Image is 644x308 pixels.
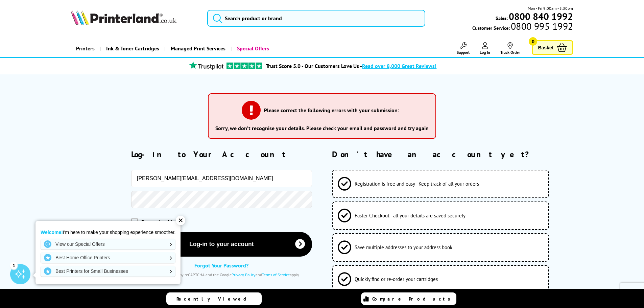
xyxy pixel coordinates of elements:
[355,276,438,282] span: Quickly find or re-order your cartridges
[538,43,553,52] span: Basket
[480,42,490,55] a: Log In
[131,232,312,257] button: Log-in to your account
[510,23,573,29] span: 0800 995 1992
[509,10,573,23] b: 0800 840 1992
[131,272,312,277] div: This site is protected by reCAPTCHA and the Google and apply.
[131,149,312,160] h2: Log-in to Your Account
[480,50,490,55] span: Log In
[332,149,573,160] h2: Don't have an account yet?
[355,244,452,251] span: Save multiple addresses to your address book
[496,15,508,21] span: Sales:
[10,262,18,269] div: 1
[164,40,231,57] a: Managed Print Services
[508,13,573,20] a: 0800 840 1992
[106,40,159,57] span: Ink & Toner Cartridges
[41,239,175,250] a: View our Special Offers
[457,50,470,55] span: Support
[355,212,466,219] span: Faster Checkout - all your details are saved securely
[472,23,573,31] span: Customer Service:
[71,40,100,57] a: Printers
[41,266,175,277] a: Best Printers for Small Businesses
[361,292,456,305] a: Compare Products
[226,63,262,69] img: trustpilot rating
[41,252,175,263] a: Best Home Office Printers
[262,272,290,277] a: Terms of Service
[41,229,175,235] p: I'm here to make your shopping experience smoother.
[372,296,454,302] span: Compare Products
[528,5,573,11] span: Mon - Fri 9:00am - 5:30pm
[532,40,573,55] a: Basket 0
[176,296,253,302] span: Recently Viewed
[166,292,262,305] a: Recently Viewed
[266,63,436,69] a: Trust Score 5.0 - Our Customers Love Us -Read over 8,000 Great Reviews!
[41,230,63,235] strong: Welcome!
[215,125,429,132] li: Sorry, we don’t recognise your details. Please check your email and password and try again
[100,40,164,57] a: Ink & Toner Cartridges
[176,216,185,225] div: ✕
[264,107,399,114] h3: Please correct the following errors with your submission:
[194,262,248,269] a: Forgot Your Password?
[457,42,470,55] a: Support
[186,61,226,70] img: trustpilot rating
[131,170,312,187] input: Email
[362,63,436,69] span: Read over 8,000 Great Reviews!
[355,181,479,187] span: Registration is free and easy - Keep track of all your orders
[207,10,425,27] input: Search product or brand
[232,272,256,277] a: Privacy Policy
[500,42,520,55] a: Track Order
[71,10,199,26] a: Printerland Logo
[231,40,274,57] a: Special Offers
[529,37,537,46] span: 0
[71,10,176,25] img: Printerland Logo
